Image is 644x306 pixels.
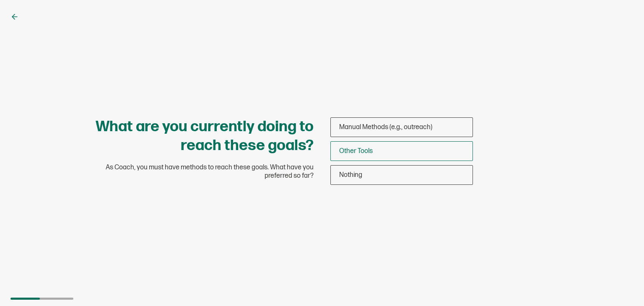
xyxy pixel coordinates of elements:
iframe: Chat Widget [504,212,644,306]
span: Manual Methods (e.g., outreach) [339,123,432,131]
span: Nothing [339,171,362,179]
h1: What are you currently doing to reach these goals? [79,117,314,155]
span: Other Tools [339,147,373,155]
span: As Coach, you must have methods to reach these goals. What have you preferred so far? [79,163,314,180]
